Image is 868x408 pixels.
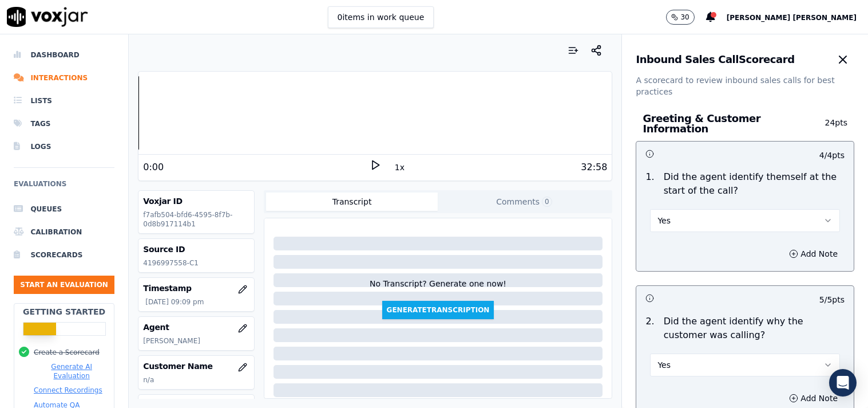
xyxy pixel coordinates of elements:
[438,193,610,211] button: Comments
[14,66,114,89] a: Interactions
[34,348,100,357] button: Create a Scorecard
[143,360,249,372] h3: Customer Name
[14,44,114,66] a: Dashboard
[143,321,249,333] h3: Agent
[643,113,813,134] h3: Greeting & Customer Information
[657,215,671,226] span: Yes
[382,301,494,319] button: GenerateTranscription
[143,336,249,346] p: [PERSON_NAME]
[819,150,845,161] p: 4 / 4 pts
[14,177,114,198] h6: Evaluations
[14,89,114,112] a: Lists
[782,390,845,406] button: Add Note
[641,315,659,342] p: 2 .
[819,294,845,305] p: 5 / 5 pts
[727,14,857,22] span: [PERSON_NAME] [PERSON_NAME]
[782,246,845,262] button: Add Note
[266,193,438,211] button: Transcript
[143,283,249,294] h3: Timestamp
[14,135,114,158] a: Logs
[393,159,407,175] button: 1x
[666,10,694,25] button: 30
[34,386,102,395] button: Connect Recordings
[727,10,868,24] button: [PERSON_NAME] [PERSON_NAME]
[641,170,659,198] p: 1 .
[143,375,249,385] p: n/a
[664,170,845,198] p: Did the agent identify themself at the start of the call?
[143,160,164,174] div: 0:00
[14,112,114,135] a: Tags
[664,315,845,342] p: Did the agent identify why the customer was calling?
[34,362,109,380] button: Generate AI Evaluation
[145,297,249,307] p: [DATE] 09:09 pm
[143,244,249,255] h3: Source ID
[143,258,249,268] p: 4196997558-C1
[7,7,88,27] img: voxjar logo
[581,160,607,174] div: 32:58
[328,6,434,28] button: 0items in work queue
[657,359,671,371] span: Yes
[542,197,552,207] span: 0
[636,74,854,97] p: A scorecard to review inbound sales calls for best practices
[23,306,105,317] h2: Getting Started
[14,221,114,244] a: Calibration
[829,369,857,397] div: Open Intercom Messenger
[666,10,706,25] button: 30
[370,278,506,301] div: No Transcript? Generate one now!
[813,117,847,134] p: 24 pts
[14,198,114,221] a: Queues
[14,244,114,266] a: Scorecards
[143,210,249,229] p: f7afb504-bfd6-4595-8f7b-0d8b917114b1
[680,13,689,22] p: 30
[14,276,114,294] button: Start an Evaluation
[636,54,794,65] h3: Inbound Sales Call Scorecard
[143,195,249,207] h3: Voxjar ID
